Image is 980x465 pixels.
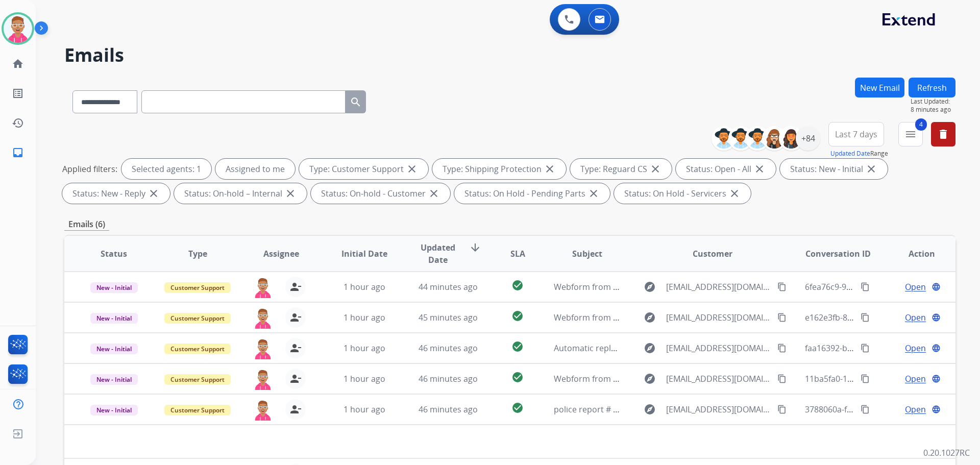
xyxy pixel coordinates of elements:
[728,187,741,200] mat-icon: close
[64,45,955,65] h2: Emails
[344,373,385,384] span: 1 hour ago
[644,403,656,415] mat-icon: explore
[419,342,478,354] span: 46 minutes ago
[511,402,524,414] mat-icon: check_circle
[855,78,904,97] button: New Email
[666,342,771,354] span: [EMAIL_ADDRESS][DOMAIN_NAME]
[777,344,787,353] mat-icon: content_copy
[289,281,302,293] mat-icon: person_remove
[872,236,955,272] th: Action
[644,281,656,293] mat-icon: explore
[805,342,952,354] span: faa16392-b764-4932-8f3b-9ff2a77b4fdf
[4,14,32,43] img: avatar
[90,344,138,354] span: New - Initial
[805,312,959,323] span: e162e3fb-8349-49b3-831b-6fd923fdd947
[923,447,970,459] p: 0.20.1027RC
[861,313,870,322] mat-icon: content_copy
[164,282,231,293] span: Customer Support
[299,159,428,179] div: Type: Customer Support
[554,312,785,323] span: Webform from [EMAIL_ADDRESS][DOMAIN_NAME] on [DATE]
[253,307,273,329] img: agent-avatar
[805,248,871,260] span: Conversation ID
[311,183,450,204] div: Status: On-hold - Customer
[341,248,387,260] span: Initial Date
[62,163,117,175] p: Applied filters:
[666,281,771,293] span: [EMAIL_ADDRESS][DOMAIN_NAME]
[419,404,478,415] span: 46 minutes ago
[62,183,170,204] div: Status: New - Reply
[780,159,888,179] div: Status: New - Initial
[289,342,302,354] mat-icon: person_remove
[253,369,273,390] img: agent-avatar
[805,373,956,384] span: 11ba5fa0-1dde-45e0-b1ef-cb954cf11ccc
[830,149,888,158] span: Range
[289,373,302,385] mat-icon: person_remove
[644,342,656,354] mat-icon: explore
[932,405,941,414] mat-icon: language
[90,313,138,324] span: New - Initial
[644,311,656,324] mat-icon: explore
[428,187,440,200] mat-icon: close
[861,405,870,414] mat-icon: content_copy
[796,126,820,151] div: +84
[164,374,231,385] span: Customer Support
[587,187,600,200] mat-icon: close
[511,310,524,322] mat-icon: check_circle
[693,248,732,260] span: Customer
[932,282,941,291] mat-icon: language
[861,374,870,383] mat-icon: content_copy
[554,342,714,354] span: Automatic reply: Your Extend Virtual Card
[830,150,870,158] button: Updated Date
[64,218,109,231] p: Emails (6)
[101,248,127,260] span: Status
[90,374,138,385] span: New - Initial
[12,87,24,100] mat-icon: list_alt
[253,338,273,359] img: agent-avatar
[753,163,766,175] mat-icon: close
[253,277,273,298] img: agent-avatar
[861,282,870,291] mat-icon: content_copy
[905,281,926,293] span: Open
[90,405,138,415] span: New - Initial
[188,248,207,260] span: Type
[554,281,785,292] span: Webform from [EMAIL_ADDRESS][DOMAIN_NAME] on [DATE]
[666,373,771,385] span: [EMAIL_ADDRESS][DOMAIN_NAME]
[419,373,478,384] span: 46 minutes ago
[289,403,302,415] mat-icon: person_remove
[12,58,24,70] mat-icon: home
[777,374,787,383] mat-icon: content_copy
[777,282,787,291] mat-icon: content_copy
[865,163,877,175] mat-icon: close
[253,399,273,421] img: agent-avatar
[915,118,927,131] span: 4
[898,122,923,146] button: 4
[905,311,926,324] span: Open
[344,342,385,354] span: 1 hour ago
[164,313,231,324] span: Customer Support
[644,373,656,385] mat-icon: explore
[289,311,302,324] mat-icon: person_remove
[174,183,307,204] div: Status: On-hold – Internal
[511,371,524,383] mat-icon: check_circle
[805,404,962,415] span: 3788060a-f9b4-466e-9d16-b6b0a9c4e4de
[415,241,461,266] span: Updated Date
[554,373,785,384] span: Webform from [EMAIL_ADDRESS][DOMAIN_NAME] on [DATE]
[909,78,955,97] button: Refresh
[932,374,941,383] mat-icon: language
[904,128,917,140] mat-icon: menu
[905,373,926,385] span: Open
[777,405,787,414] mat-icon: content_copy
[510,248,525,260] span: SLA
[284,187,297,200] mat-icon: close
[544,163,556,175] mat-icon: close
[469,241,481,254] mat-icon: arrow_downward
[215,159,295,179] div: Assigned to me
[164,344,231,354] span: Customer Support
[614,183,751,204] div: Status: On Hold - Servicers
[676,159,776,179] div: Status: Open - All
[148,187,160,200] mat-icon: close
[454,183,610,204] div: Status: On Hold - Pending Parts
[649,163,661,175] mat-icon: close
[835,132,877,136] span: Last 7 days
[164,405,231,415] span: Customer Support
